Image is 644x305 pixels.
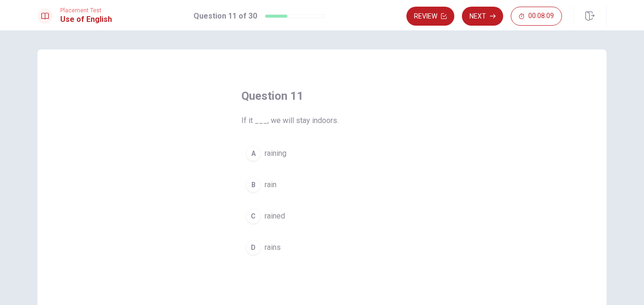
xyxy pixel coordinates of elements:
span: rains [265,242,281,253]
button: 00:08:09 [511,7,562,26]
button: Next [462,7,503,26]
span: If it ___, we will stay indoors. [241,115,403,126]
div: A [246,146,261,161]
button: Brain [241,173,403,197]
span: Placement Test [60,7,112,14]
span: rained [265,210,285,222]
span: 00:08:09 [528,12,554,20]
h1: Question 11 of 30 [193,10,257,22]
div: D [246,240,261,255]
button: Araining [241,142,403,165]
h1: Use of English [60,14,112,25]
span: raining [265,148,286,159]
h4: Question 11 [241,88,403,104]
button: Drains [241,236,403,259]
button: Review [406,7,454,26]
div: C [246,209,261,224]
div: B [246,177,261,192]
button: Crained [241,204,403,228]
span: rain [265,179,276,191]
